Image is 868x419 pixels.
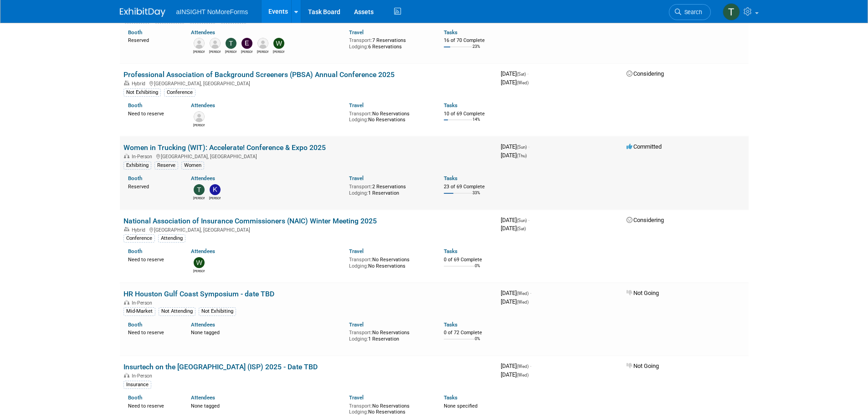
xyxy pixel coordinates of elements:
span: Transport: [349,111,372,117]
div: [GEOGRAPHIC_DATA], [GEOGRAPHIC_DATA] [123,226,493,233]
a: Attendees [191,29,215,36]
span: Transport: [349,37,372,43]
span: (Wed) [517,372,529,378]
img: Teresa Papanicolaou [723,3,740,21]
span: (Wed) [517,80,529,85]
span: None specified [444,403,478,409]
div: Wilma Orozco [273,49,284,54]
a: Attendees [191,394,215,401]
span: Transport: [349,403,372,409]
span: - [528,217,529,223]
span: [DATE] [501,290,531,296]
div: Mid-Market [123,307,155,316]
span: Lodging: [349,263,368,269]
div: Attending [158,234,185,243]
div: None tagged [191,401,342,409]
a: Tasks [444,321,457,328]
img: Eric Guimond [241,38,252,49]
span: (Wed) [517,300,529,305]
span: Committed [627,143,662,150]
span: [DATE] [501,298,529,305]
span: Not Going [627,362,659,369]
span: (Wed) [517,291,529,296]
span: - [530,290,531,296]
a: Tasks [444,175,457,181]
span: Considering [627,217,664,223]
a: Booth [128,29,142,36]
div: Women [181,161,204,170]
div: Need to reserve [128,109,178,117]
span: [DATE] [501,70,529,77]
div: No Reservations No Reservations [349,401,430,415]
a: Tasks [444,29,457,36]
img: In-Person Event [124,300,129,305]
div: 23 of 69 Complete [444,184,493,190]
div: Greg Kirsch [209,49,221,54]
span: Transport: [349,184,372,190]
a: Search [669,4,711,20]
div: No Reservations 1 Reservation [349,328,430,342]
div: Not Attending [159,307,195,316]
span: Lodging: [349,190,368,196]
div: Reserve [154,161,178,170]
span: aINSIGHT NoMoreForms [176,8,248,16]
div: 0 of 69 Complete [444,257,493,263]
div: Need to reserve [128,401,178,409]
a: Professional Association of Background Screeners (PBSA) Annual Conference 2025 [123,70,395,79]
div: Amanda Bellavance [193,49,205,54]
a: Women in Trucking (WIT): Accelerate! Conference & Expo 2025 [123,143,326,152]
img: Hybrid Event [124,81,129,85]
a: HR Houston Gulf Coast Symposium - date TBD [123,290,274,298]
img: Teresa Papanicolaou [194,184,205,195]
img: Greg Kirsch [210,38,221,49]
div: 16 of 70 Complete [444,37,493,44]
span: Hybrid [132,227,148,233]
span: Transport: [349,257,372,263]
span: - [527,70,529,77]
span: [DATE] [501,371,529,378]
span: (Sat) [517,72,526,77]
div: 10 of 69 Complete [444,111,493,117]
div: Not Exhibiting [199,307,236,316]
span: (Sat) [517,226,526,231]
a: Attendees [191,248,215,254]
a: Attendees [191,175,215,181]
div: [GEOGRAPHIC_DATA], [GEOGRAPHIC_DATA] [123,152,493,160]
td: 14% [473,117,480,129]
div: None tagged [191,328,342,336]
img: Hybrid Event [124,227,129,232]
td: 33% [473,191,480,203]
div: No Reservations No Reservations [349,255,430,269]
a: Attendees [191,321,215,328]
div: Exhibiting [123,161,151,170]
div: Wilma Orozco [193,268,205,274]
span: Search [681,9,702,16]
a: Booth [128,321,142,328]
a: Attendees [191,102,215,109]
a: Travel [349,29,364,36]
a: Booth [128,248,142,254]
a: Tasks [444,248,457,254]
div: Not Exhibiting [123,88,161,97]
span: [DATE] [501,79,529,86]
div: [GEOGRAPHIC_DATA], [GEOGRAPHIC_DATA] [123,79,493,87]
span: (Wed) [517,364,529,369]
img: Greg Kirsch [194,111,205,122]
div: Teresa Papanicolaou [225,49,236,54]
span: [DATE] [501,152,527,159]
a: Tasks [444,394,457,401]
a: Insurtech on the [GEOGRAPHIC_DATA] (ISP) 2025 - Date TBD [123,362,318,371]
img: Wilma Orozco [194,257,205,268]
img: Wilma Orozco [273,38,284,49]
td: 23% [473,44,480,57]
div: Need to reserve [128,328,178,336]
a: Travel [349,321,364,328]
a: Travel [349,102,364,109]
div: Kate Silvas [209,195,221,201]
div: Greg Kirsch [193,122,205,128]
a: Tasks [444,102,457,109]
span: Lodging: [349,44,368,50]
img: Johnny Bitar [257,38,268,49]
div: Need to reserve [128,255,178,263]
span: - [528,143,529,150]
